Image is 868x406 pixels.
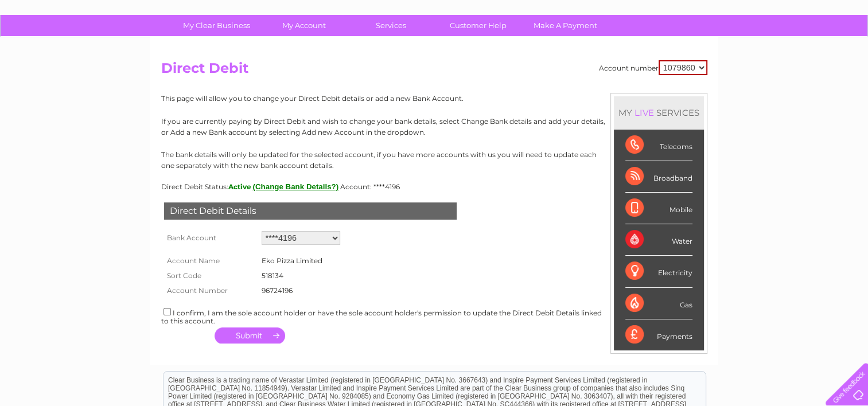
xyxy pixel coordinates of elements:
p: If you are currently paying by Direct Debit and wish to change your bank details, select Change B... [161,116,707,138]
div: Direct Debit Status: [161,182,707,191]
td: Eko Pizza Limited [259,253,325,268]
div: Payments [625,319,692,350]
td: 518134 [259,268,325,283]
a: Water [666,49,688,57]
div: Direct Debit Details [164,202,457,220]
div: MY SERVICES [614,96,704,129]
th: Sort Code [161,268,259,283]
div: LIVE [632,107,656,118]
div: Water [625,224,692,256]
a: Log out [830,49,857,57]
div: Mobile [625,193,692,224]
div: Account number [599,60,707,75]
a: 0333 014 3131 [652,6,731,20]
a: My Clear Business [169,15,264,36]
div: Clear Business is a trading name of Verastar Limited (registered in [GEOGRAPHIC_DATA] No. 3667643... [164,6,706,56]
img: logo.png [30,30,89,65]
div: Electricity [625,256,692,287]
button: (Change Bank Details?) [253,182,339,191]
a: Make A Payment [518,15,613,36]
a: Blog [768,49,785,57]
span: Active [228,182,251,191]
h2: Direct Debit [161,60,707,82]
th: Account Number [161,283,259,298]
th: Account Name [161,253,259,268]
a: My Account [256,15,351,36]
td: 96724196 [259,283,325,298]
div: I confirm, I am the sole account holder or have the sole account holder's permission to update th... [161,306,707,325]
div: Telecoms [625,130,692,161]
a: Telecoms [727,49,761,57]
a: Services [344,15,438,36]
th: Bank Account [161,228,259,248]
p: The bank details will only be updated for the selected account, if you have more accounts with us... [161,149,707,171]
a: Contact [792,49,820,57]
a: Energy [695,49,720,57]
div: Broadband [625,161,692,193]
a: Customer Help [431,15,526,36]
p: This page will allow you to change your Direct Debit details or add a new Bank Account. [161,93,707,104]
div: Gas [625,288,692,319]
